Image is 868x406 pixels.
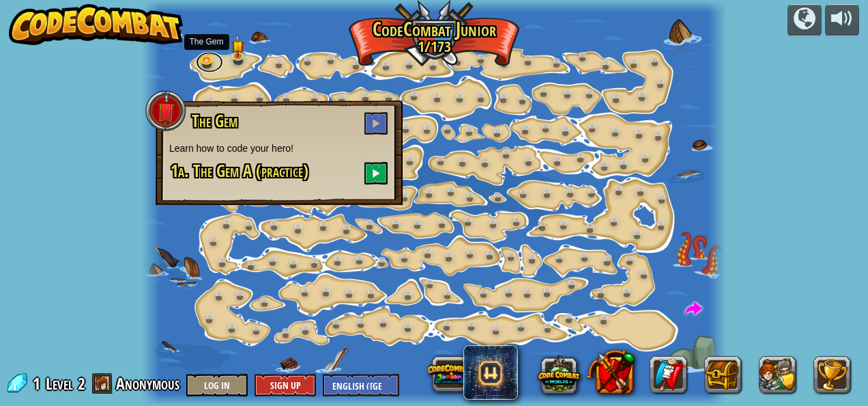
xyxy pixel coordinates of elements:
[9,4,184,45] img: CodeCombat - Learn how to code by playing a game
[186,374,248,396] button: Log In
[825,4,859,36] button: Adjust volume
[46,373,73,395] span: Level
[171,159,308,182] span: 1a. The Gem A (practice)
[116,373,179,394] span: Anonymous
[255,374,316,396] button: Sign Up
[787,4,822,36] button: Campaigns
[232,35,245,57] img: level-banner-started.png
[169,141,389,155] p: Learn how to code your hero!
[192,109,237,133] span: The Gem
[78,373,85,394] span: 2
[33,373,44,394] span: 1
